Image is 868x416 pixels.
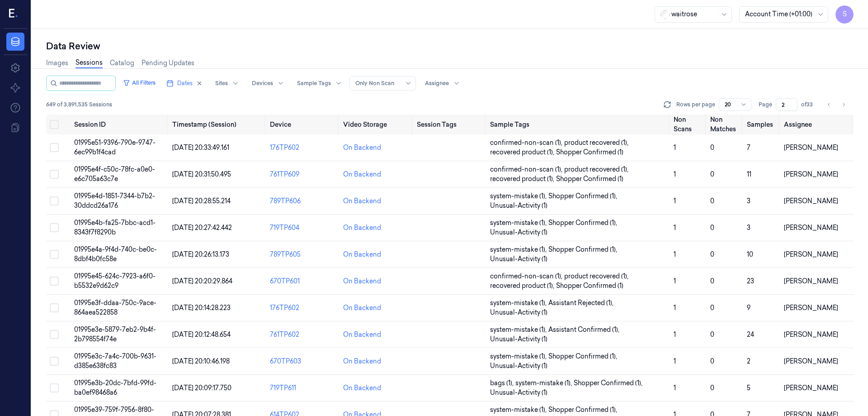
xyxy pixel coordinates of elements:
span: product recovered (1) , [564,138,630,148]
span: bags (1) , [490,378,515,388]
span: system-mistake (1) , [490,218,548,228]
span: 0 [710,304,714,312]
span: 3 [747,224,750,232]
span: system-mistake (1) , [490,298,548,308]
span: Assistant Confirmed (1) , [548,325,621,335]
span: 7 [747,143,750,152]
button: Select row [50,277,59,286]
div: 719TP611 [270,383,336,393]
div: On Backend [343,383,381,393]
button: Dates [163,76,206,91]
span: 1 [674,384,676,392]
span: 1 [674,277,676,285]
div: On Backend [343,330,381,339]
span: confirmed-non-scan (1) , [490,165,564,174]
span: system-mistake (1) , [490,325,548,335]
span: Unusual-Activity (1) [490,388,547,397]
span: Unusual-Activity (1) [490,228,547,237]
span: 2 [747,357,750,365]
span: product recovered (1) , [564,165,630,174]
button: Select row [50,196,59,206]
span: Shopper Confirmed (1) , [548,405,619,415]
span: Assistant Rejected (1) , [548,298,615,308]
span: 0 [710,197,714,205]
span: 1 [674,170,676,178]
span: [DATE] 20:10:46.198 [172,357,230,365]
span: 01995e51-9396-790e-9747-6ec99b1f4cad [74,139,156,156]
span: [PERSON_NAME] [784,197,838,205]
button: Select row [50,170,59,179]
span: recovered product (1) , [490,148,556,157]
button: Go to next page [837,98,850,111]
span: 1 [674,224,676,232]
span: 0 [710,277,714,285]
span: system-mistake (1) , [515,378,574,388]
span: confirmed-non-scan (1) , [490,272,564,281]
span: [PERSON_NAME] [784,357,838,365]
span: 1 [674,304,676,312]
div: Data Review [46,40,854,53]
div: 761TP609 [270,170,336,179]
span: 3 [747,197,750,205]
span: Dates [177,79,193,87]
span: [DATE] 20:20:29.864 [172,277,232,285]
div: On Backend [343,170,381,179]
span: [DATE] 20:27:42.442 [172,224,232,232]
span: Shopper Confirmed (1) , [548,352,619,361]
span: system-mistake (1) , [490,352,548,361]
div: 670TP601 [270,277,336,286]
span: 1 [674,330,676,339]
span: 23 [747,277,754,285]
button: Select all [50,120,59,129]
div: 789TP606 [270,196,336,206]
span: 9 [747,304,750,312]
span: Shopper Confirmed (1) , [548,245,619,254]
div: On Backend [343,303,381,313]
span: 649 of 3,891,535 Sessions [46,100,112,109]
span: 01995e4a-9f4d-740c-be0c-8dbf4b0fc58e [74,245,157,263]
button: S [835,5,854,24]
span: [PERSON_NAME] [784,224,838,232]
span: 0 [710,384,714,392]
span: confirmed-non-scan (1) , [490,138,564,148]
span: 01995e45-624c-7923-a6f0-b5532e9d62c9 [74,272,156,290]
span: Unusual-Activity (1) [490,308,547,317]
a: Sessions [75,58,103,68]
span: Unusual-Activity (1) [490,201,547,210]
span: [DATE] 20:09:17.750 [172,384,231,392]
span: 0 [710,330,714,339]
span: 0 [710,250,714,258]
span: [PERSON_NAME] [784,250,838,258]
span: 5 [747,384,750,392]
span: 1 [674,143,676,152]
span: 01995e4d-1851-7344-b7b2-30ddcd26a176 [74,192,155,210]
div: 761TP602 [270,330,336,339]
th: Non Matches [707,115,743,134]
a: Pending Updates [142,58,194,68]
p: Rows per page [676,100,715,109]
span: system-mistake (1) , [490,191,548,201]
div: 176TP602 [270,143,336,153]
span: Unusual-Activity (1) [490,361,547,371]
div: On Backend [343,357,381,366]
span: [PERSON_NAME] [784,143,838,152]
div: 789TP605 [270,250,336,259]
nav: pagination [823,98,850,111]
div: 670TP603 [270,357,336,366]
span: 0 [710,357,714,365]
span: 01995e4b-fa25-7bbc-acd1-8343f7f8290b [74,219,156,236]
span: system-mistake (1) , [490,245,548,254]
div: On Backend [343,277,381,286]
div: On Backend [343,223,381,233]
div: On Backend [343,143,381,153]
span: recovered product (1) , [490,174,556,184]
span: system-mistake (1) , [490,405,548,415]
span: 01995e3e-5879-7eb2-9b4f-2b798554f74e [74,325,156,343]
button: All Filters [119,76,159,90]
a: Images [46,58,68,68]
th: Timestamp (Session) [169,115,266,134]
button: Go to previous page [823,98,835,111]
span: [PERSON_NAME] [784,277,838,285]
span: 0 [710,170,714,178]
th: Assignee [780,115,854,134]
